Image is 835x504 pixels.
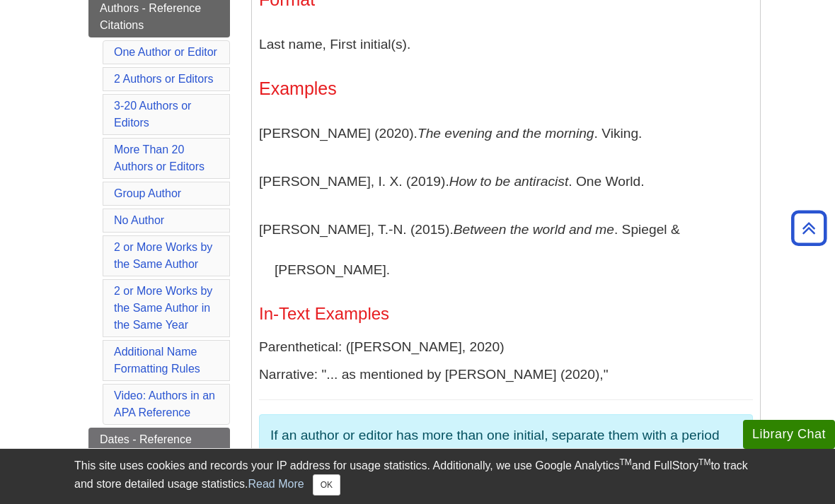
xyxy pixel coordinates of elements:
[259,305,753,323] h4: In-Text Examples
[619,457,631,467] sup: TM
[114,389,215,418] a: Video: Authors in an APA Reference
[259,365,753,385] p: Narrative: "... as mentioned by [PERSON_NAME] (2020),"
[313,474,340,496] button: Close
[114,100,191,129] a: 3-20 Authors or Editors
[259,78,753,99] h3: Examples
[454,222,614,237] i: Between the world and me
[114,241,212,270] a: 2 or More Works by the Same Author
[248,478,304,490] a: Read More
[114,346,200,375] a: Additional Name Formatting Rules
[114,73,214,85] a: 2 Authors or Editors
[114,187,181,199] a: Group Author
[698,457,710,467] sup: TM
[114,214,164,226] a: No Author
[114,46,217,58] a: One Author or Editor
[259,209,753,291] p: [PERSON_NAME], T.-N. (2015). . Spiegel & [PERSON_NAME].
[259,113,753,154] p: [PERSON_NAME] (2020). . Viking.
[114,143,205,172] a: More Than 20 Authors or Editors
[259,337,753,358] p: Parenthetical: ([PERSON_NAME], 2020)
[114,285,212,331] a: 2 or More Works by the Same Author in the Same Year
[449,174,569,189] i: How to be antiracist
[743,420,835,449] button: Library Chat
[74,457,761,496] div: This site uses cookies and records your IP address for usage statistics. Additionally, we use Goo...
[259,24,753,65] p: Last name, First initial(s).
[417,126,594,141] i: The evening and the morning
[88,428,230,469] a: Dates - Reference Citations
[786,218,831,238] a: Back to Top
[259,161,753,202] p: [PERSON_NAME], I. X. (2019). . One World.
